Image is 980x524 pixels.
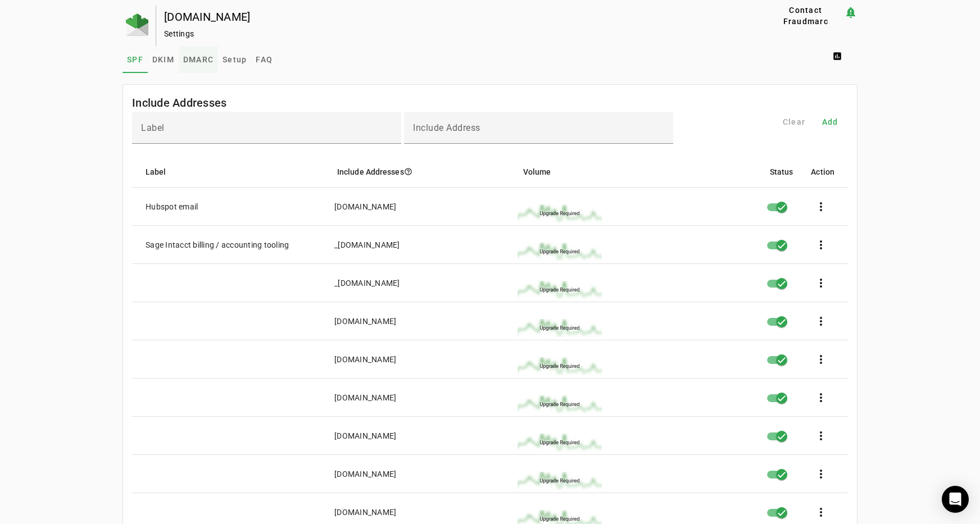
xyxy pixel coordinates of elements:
mat-label: Label [141,122,165,133]
div: [DOMAIN_NAME] [334,392,396,403]
img: upgrade_sparkline.jpg [518,319,602,337]
mat-header-cell: Volume [514,156,761,188]
img: upgrade_sparkline.jpg [518,395,602,413]
img: upgrade_sparkline.jpg [518,357,602,375]
a: DKIM [148,46,179,73]
span: Setup [223,56,247,63]
a: FAQ [251,46,277,73]
span: Contact Fraudmarc [772,4,840,27]
mat-header-cell: Label [132,156,328,188]
mat-header-cell: Include Addresses [328,156,514,188]
div: Settings [164,28,731,39]
img: upgrade_sparkline.jpg [518,204,602,222]
div: Hubspot email [146,201,198,212]
img: upgrade_sparkline.jpg [518,281,602,299]
div: _[DOMAIN_NAME] [334,277,400,289]
span: DMARC [183,56,214,63]
div: _[DOMAIN_NAME] [334,239,400,250]
button: Contact Fraudmarc [767,6,844,26]
div: [DOMAIN_NAME] [164,11,731,22]
div: [DOMAIN_NAME] [334,201,396,212]
i: help_outline [404,167,412,176]
div: [DOMAIN_NAME] [334,468,396,480]
mat-label: Include Address [413,122,480,133]
img: Fraudmarc Logo [126,13,148,36]
div: [DOMAIN_NAME] [334,507,396,518]
img: upgrade_sparkline.jpg [518,472,602,490]
mat-header-cell: Action [802,156,848,188]
span: Add [822,116,838,127]
div: [DOMAIN_NAME] [334,354,396,365]
div: Sage Intacct billing / accounting tooling [146,239,289,250]
mat-icon: notification_important [844,6,857,19]
mat-card-title: Include Addresses [132,94,226,112]
span: SPF [127,56,143,63]
span: FAQ [256,56,273,63]
a: DMARC [179,46,218,73]
mat-header-cell: Status [761,156,802,188]
img: upgrade_sparkline.jpg [518,434,602,452]
div: Open Intercom Messenger [942,486,969,513]
a: SPF [122,46,148,73]
span: DKIM [152,56,174,63]
img: upgrade_sparkline.jpg [518,243,602,261]
button: Add [812,112,848,132]
a: Setup [218,46,251,73]
div: [DOMAIN_NAME] [334,430,396,441]
div: [DOMAIN_NAME] [334,316,396,327]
